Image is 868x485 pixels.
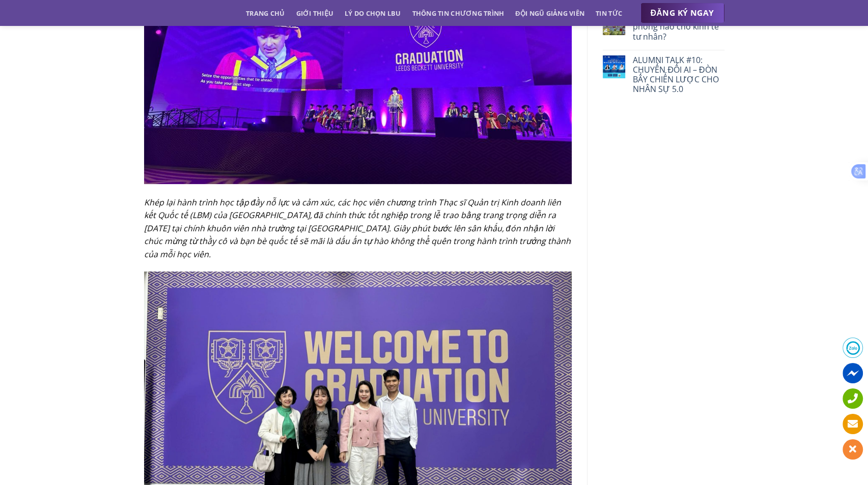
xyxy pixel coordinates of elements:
[633,55,724,95] a: ALUMNI TALK #10: CHUYỂN ĐỔI AI – ĐÒN BẨY CHIẾN LƯỢC CHO NHÂN SỰ 5.0
[640,3,724,23] a: ĐĂNG KÝ NGAY
[596,4,622,22] a: Tin tức
[144,197,571,260] em: Khép lại hành trình học tập đầy nỗ lực và cảm xúc, các học viên chương trình Thạc sĩ Quản trị Kin...
[515,4,584,22] a: Đội ngũ giảng viên
[633,12,724,42] a: Việt Nam 80 năm: Bệ phóng nào cho kinh tế tư nhân?
[412,4,505,22] a: Thông tin chương trình
[345,4,401,22] a: Lý do chọn LBU
[296,4,333,22] a: Giới thiệu
[651,7,714,19] span: ĐĂNG KÝ NGAY
[246,4,285,22] a: Trang chủ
